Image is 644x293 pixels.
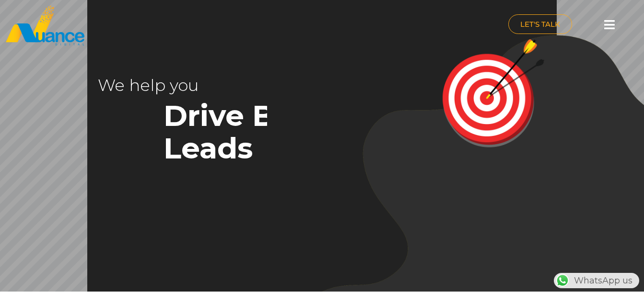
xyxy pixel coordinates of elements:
rs-layer: We help you [98,69,301,101]
div: WhatsApp us [554,273,639,288]
a: LET'S TALK [508,14,572,34]
a: nuance-qatar_logo [5,5,317,46]
rs-layer: Drive Business Leads [164,99,421,164]
img: nuance-qatar_logo [5,5,85,46]
a: WhatsAppWhatsApp us [554,275,639,286]
span: LET'S TALK [520,21,560,28]
img: WhatsApp [555,273,570,288]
